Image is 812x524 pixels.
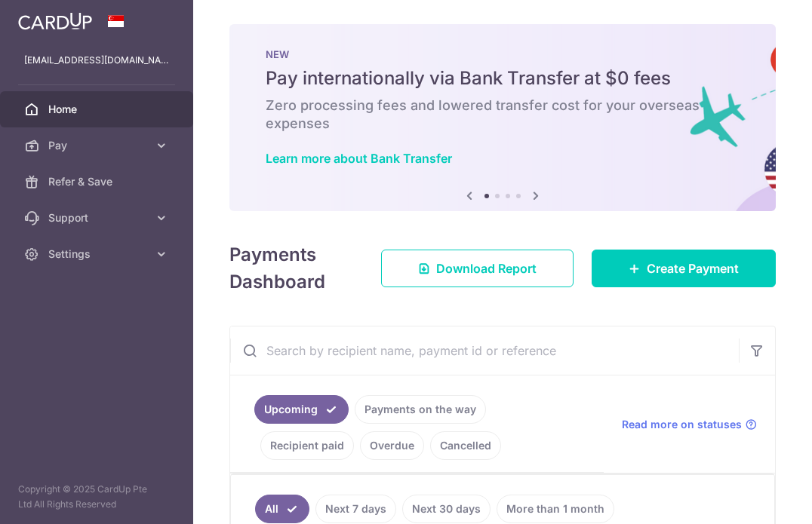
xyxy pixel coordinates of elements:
[592,250,776,287] a: Create Payment
[315,495,396,523] a: Next 7 days
[622,417,742,432] span: Read more on statuses
[266,48,740,60] p: NEW
[497,495,614,523] a: More than 1 month
[430,431,501,460] a: Cancelled
[260,431,354,460] a: Recipient paid
[266,66,740,90] h5: Pay internationally via Bank Transfer at $0 fees
[254,395,349,424] a: Upcoming
[48,210,148,225] span: Support
[436,259,537,277] span: Download Report
[48,138,148,153] span: Pay
[266,151,452,166] a: Learn more about Bank Transfer
[48,174,148,189] span: Refer & Save
[48,247,148,262] span: Settings
[647,259,739,277] span: Create Payment
[255,495,309,523] a: All
[355,395,486,424] a: Payments on the way
[48,102,148,117] span: Home
[230,326,739,375] input: Search by recipient name, payment id or reference
[18,12,92,30] img: CardUp
[229,241,354,296] h4: Payments Dashboard
[229,24,776,211] img: Bank transfer banner
[381,250,574,287] a: Download Report
[622,417,757,432] a: Read more on statuses
[266,97,740,133] h6: Zero processing fees and lowered transfer cost for your overseas expenses
[402,495,491,523] a: Next 30 days
[360,431,424,460] a: Overdue
[24,53,169,68] p: [EMAIL_ADDRESS][DOMAIN_NAME]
